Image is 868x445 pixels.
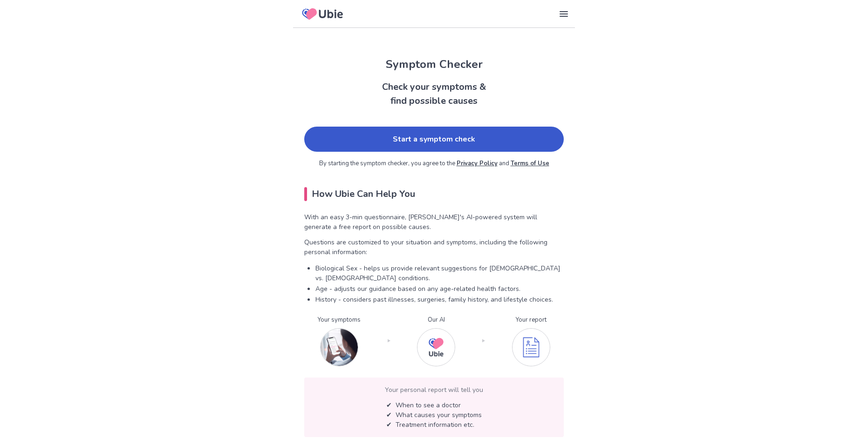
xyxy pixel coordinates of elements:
p: ✔︎ What causes your symptoms [386,410,482,420]
a: Start a symptom check [304,127,564,152]
a: Privacy Policy [457,159,498,168]
img: Input your symptoms [320,328,358,366]
p: Your personal report will tell you [312,385,556,395]
img: Our AI checks your symptoms [417,328,455,366]
p: Your symptoms [318,316,361,325]
h2: How Ubie Can Help You [304,187,564,201]
a: Terms of Use [511,159,549,168]
h1: Symptom Checker [293,56,575,73]
p: History - considers past illnesses, surgeries, family history, and lifestyle choices. [315,295,564,304]
p: Questions are customized to your situation and symptoms, including the following personal informa... [304,237,564,257]
p: ✔︎ Treatment information etc. [386,420,482,430]
p: Our AI [417,316,455,325]
h2: Check your symptoms & find possible causes [293,80,575,108]
p: Your report [512,316,550,325]
p: Biological Sex - helps us provide relevant suggestions for [DEMOGRAPHIC_DATA] vs. [DEMOGRAPHIC_DA... [315,263,564,283]
p: Age - adjusts our guidance based on any age-related health factors. [315,284,564,294]
p: By starting the symptom checker, you agree to the and [304,159,564,169]
img: You get your personalized report [512,328,550,366]
p: With an easy 3-min questionnaire, [PERSON_NAME]'s AI-powered system will generate a free report o... [304,212,564,232]
p: ✔ When to see a doctor [386,400,482,410]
